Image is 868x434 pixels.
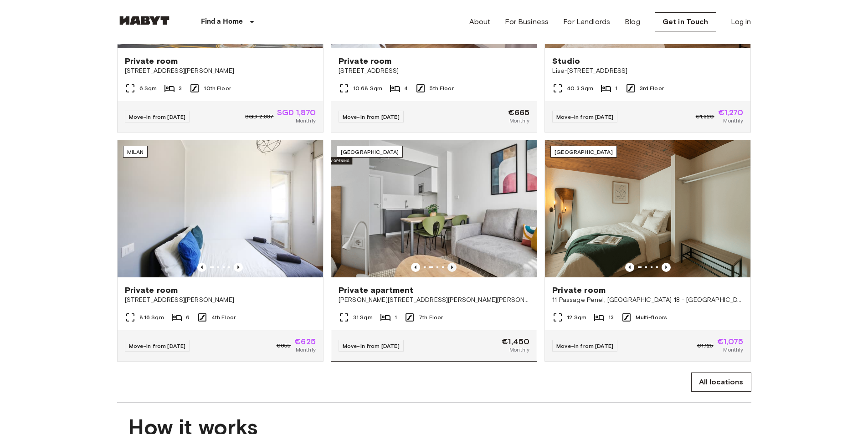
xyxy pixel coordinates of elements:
span: €665 [508,108,530,117]
span: €1,320 [696,112,714,121]
span: Monthly [296,117,316,125]
img: Marketing picture of unit IT-14-111-001-006 [118,140,323,277]
span: 5th Floor [430,84,453,92]
button: Previous image [625,263,634,272]
span: [GEOGRAPHIC_DATA] [341,148,399,155]
span: Private room [125,285,178,296]
a: All locations [691,373,751,392]
span: 10.68 Sqm [353,84,382,92]
span: 8.16 Sqm [139,313,164,322]
span: 6 Sqm [139,84,157,92]
span: [PERSON_NAME][STREET_ADDRESS][PERSON_NAME][PERSON_NAME] [339,296,529,305]
button: Previous image [447,263,457,272]
p: Find a Home [201,16,243,27]
span: €1,270 [718,108,744,117]
span: €1,125 [697,342,714,350]
button: Previous image [234,263,243,272]
span: 6 [186,313,190,322]
img: Marketing picture of unit ES-15-102-734-001 [369,140,575,277]
button: Previous image [411,263,420,272]
span: €1,075 [717,337,744,346]
span: 3rd Floor [640,84,664,92]
span: Monthly [509,346,529,354]
span: [GEOGRAPHIC_DATA] [555,148,613,155]
a: Log in [731,16,751,27]
span: Lisa-[STREET_ADDRESS] [552,66,743,76]
span: Monthly [509,117,529,125]
span: 4 [404,84,408,92]
span: Milan [127,148,144,155]
img: Marketing picture of unit FR-18-011-001-012 [545,140,750,277]
span: 10th Floor [204,84,231,92]
span: 40.3 Sqm [567,84,593,92]
span: 13 [608,313,614,322]
span: 11 Passage Penel, [GEOGRAPHIC_DATA] 18 - [GEOGRAPHIC_DATA] [552,296,743,305]
span: Multi-floors [636,313,667,322]
span: Move-in from [DATE] [343,342,400,349]
a: Marketing picture of unit ES-15-102-734-001Marketing picture of unit ES-15-102-734-001Previous im... [331,140,537,362]
span: SGD 1,870 [277,108,315,117]
span: €1,450 [502,337,529,346]
span: 12 Sqm [567,313,586,322]
span: €625 [294,337,316,346]
span: 1 [615,84,617,92]
a: Blog [625,16,640,27]
span: SGD 2,337 [245,112,273,121]
span: Private room [552,285,606,296]
span: Monthly [296,346,316,354]
span: Move-in from [DATE] [556,342,613,349]
img: Habyt [117,16,172,25]
a: About [469,16,491,27]
span: 3 [179,84,182,92]
span: 31 Sqm [353,313,373,322]
span: Monthly [723,346,743,354]
button: Previous image [197,263,206,272]
a: Marketing picture of unit IT-14-111-001-006Previous imagePrevious imageMilanPrivate room[STREET_A... [117,140,324,362]
span: Move-in from [DATE] [556,113,613,120]
a: For Business [505,16,549,27]
span: Private room [125,56,178,66]
span: Move-in from [DATE] [129,113,186,120]
span: 4th Floor [211,313,236,322]
span: €655 [277,342,291,350]
a: Get in Touch [655,12,716,31]
span: Private room [339,56,392,66]
span: [STREET_ADDRESS] [339,66,529,76]
a: For Landlords [563,16,610,27]
span: 7th Floor [419,313,443,322]
span: [STREET_ADDRESS][PERSON_NAME] [125,66,316,76]
span: 1 [395,313,397,322]
a: Marketing picture of unit FR-18-011-001-012Previous imagePrevious image[GEOGRAPHIC_DATA]Private r... [544,140,751,362]
span: Monthly [723,117,743,125]
span: [STREET_ADDRESS][PERSON_NAME] [125,296,316,305]
span: Move-in from [DATE] [343,113,400,120]
span: Studio [552,56,580,66]
span: Private apartment [339,285,414,296]
span: Move-in from [DATE] [129,342,186,349]
button: Previous image [662,263,671,272]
